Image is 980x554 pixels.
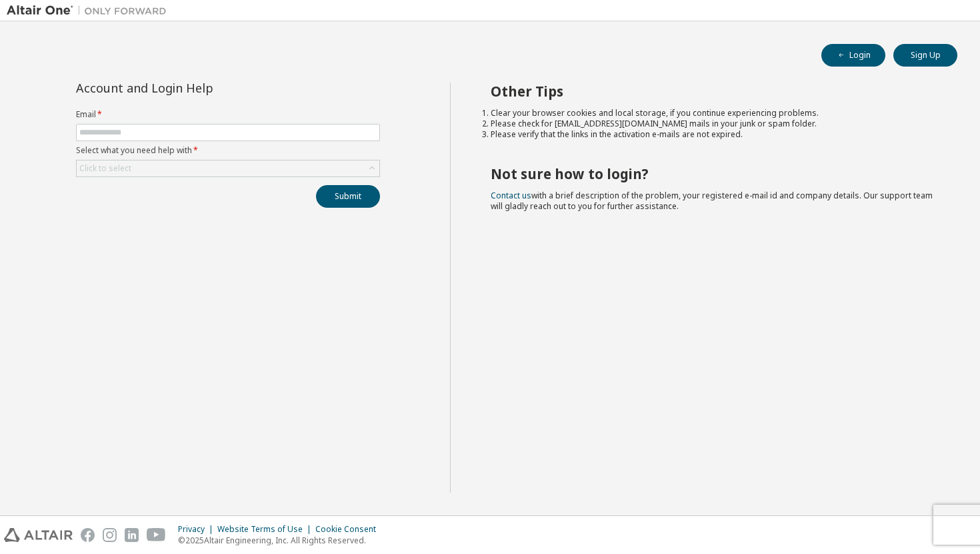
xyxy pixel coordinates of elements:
button: Login [821,44,885,67]
a: Contact us [491,190,531,201]
div: Account and Login Help [76,83,319,93]
img: altair_logo.svg [4,528,73,542]
button: Sign Up [893,44,957,67]
p: © 2025 Altair Engineering, Inc. All Rights Reserved. [178,535,384,546]
button: Submit [316,185,380,208]
img: instagram.svg [103,528,117,542]
img: linkedin.svg [125,528,139,542]
div: Click to select [79,163,131,174]
li: Clear your browser cookies and local storage, if you continue experiencing problems. [491,108,934,119]
label: Email [76,109,380,120]
img: youtube.svg [147,528,166,542]
li: Please verify that the links in the activation e-mails are not expired. [491,129,934,140]
div: Privacy [178,524,217,535]
h2: Not sure how to login? [491,165,934,182]
img: Altair One [7,4,173,17]
h2: Other Tips [491,83,934,100]
span: with a brief description of the problem, your registered e-mail id and company details. Our suppo... [491,190,933,212]
div: Click to select [77,160,379,176]
div: Cookie Consent [315,524,384,535]
li: Please check for [EMAIL_ADDRESS][DOMAIN_NAME] mails in your junk or spam folder. [491,119,934,129]
img: facebook.svg [81,528,95,542]
div: Website Terms of Use [217,524,315,535]
label: Select what you need help with [76,145,380,156]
